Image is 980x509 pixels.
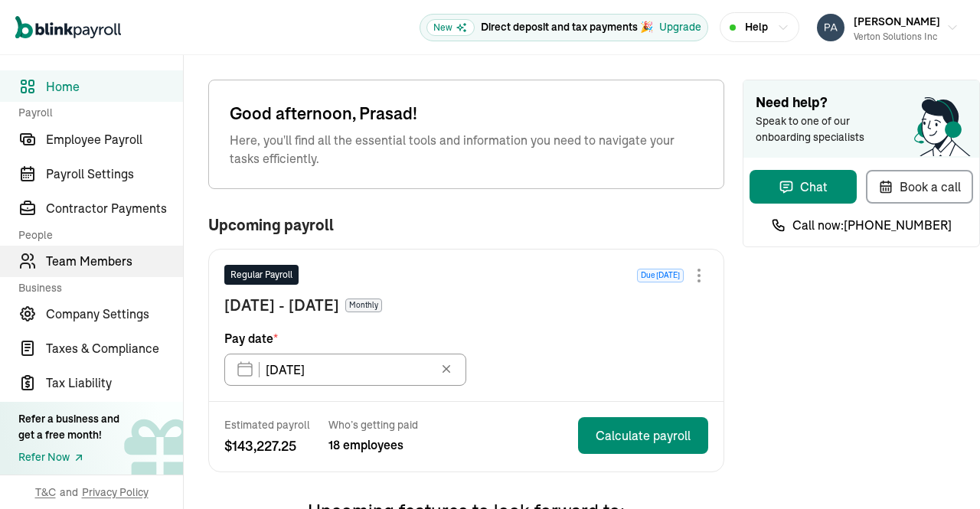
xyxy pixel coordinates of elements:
span: Team Members [46,252,183,270]
span: People [18,227,174,243]
button: Book a call [866,170,973,204]
span: Call now: [PHONE_NUMBER] [792,216,952,234]
div: Chat [779,178,828,196]
span: Here, you'll find all the essential tools and information you need to navigate your tasks efficie... [230,131,703,168]
span: Privacy Policy [82,485,149,500]
button: Calculate payroll [578,417,708,454]
span: $ 143,227.25 [224,436,310,456]
span: Upcoming payroll [208,217,334,233]
span: Tax Liability [46,374,183,392]
div: Verton Solutions Inc [854,30,940,44]
span: T&C [35,485,56,500]
span: 18 employees [328,436,418,454]
span: Need help? [756,93,967,113]
span: Business [18,280,174,295]
span: Good afternoon, Prasad! [230,101,703,126]
span: Speak to one of our onboarding specialists [756,113,886,145]
span: New [426,19,475,36]
span: Who’s getting paid [328,417,418,432]
div: Refer a business and get a free month! [18,411,119,443]
span: Home [46,77,183,96]
a: Refer Now [18,449,119,465]
span: Monthly [345,299,382,312]
button: Upgrade [659,19,701,35]
span: Employee Payroll [46,130,183,148]
span: Help [745,19,768,35]
span: Company Settings [46,305,183,323]
span: Taxes & Compliance [46,339,183,357]
div: Book a call [878,178,961,196]
span: Due [DATE] [637,269,684,282]
span: Pay date [224,329,278,347]
button: Help [720,12,799,42]
button: Chat [750,170,857,204]
span: Regular Payroll [230,268,292,282]
span: Payroll Settings [46,165,183,183]
iframe: Chat Widget [725,344,980,509]
button: [PERSON_NAME]Verton Solutions Inc [811,8,965,47]
span: Estimated payroll [224,417,310,432]
span: Payroll [18,105,174,120]
span: Contractor Payments [46,199,183,217]
input: XX/XX/XX [224,354,466,386]
p: Direct deposit and tax payments 🎉 [481,19,653,35]
span: [PERSON_NAME] [854,15,940,28]
span: [DATE] - [DATE] [224,294,339,317]
nav: Global [15,5,121,50]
